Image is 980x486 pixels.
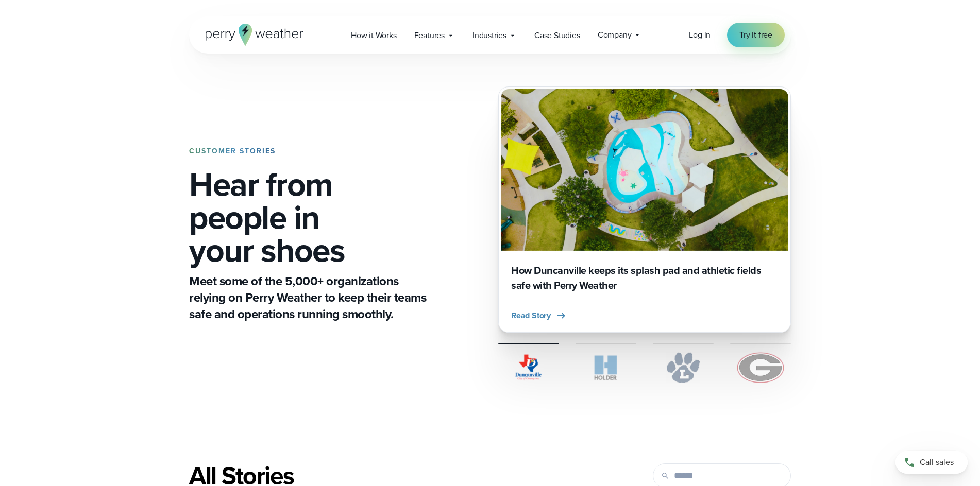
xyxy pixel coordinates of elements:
span: Company [598,29,632,41]
a: Call sales [895,451,968,474]
div: 1 of 4 [498,86,791,333]
span: Features [414,29,445,42]
span: Industries [472,29,506,42]
span: Log in [689,29,711,41]
button: Read Story [511,309,567,322]
img: City of Duncanville Logo [498,352,559,383]
span: Read Story [511,309,551,322]
a: Log in [689,29,711,41]
strong: CUSTOMER STORIES [189,146,276,157]
span: Case Studies [534,29,580,42]
a: Duncanville Splash Pad How Duncanville keeps its splash pad and athletic fields safe with Perry W... [498,86,791,333]
a: Case Studies [526,25,589,46]
h3: How Duncanville keeps its splash pad and athletic fields safe with Perry Weather [511,263,778,293]
span: How it Works [351,29,397,42]
span: Call sales [920,456,954,468]
a: How it Works [342,25,405,46]
p: Meet some of the 5,000+ organizations relying on Perry Weather to keep their teams safe and opera... [189,273,430,322]
span: Try it free [739,29,772,41]
img: Holder.svg [576,352,636,383]
img: Duncanville Splash Pad [501,89,788,251]
div: slideshow [498,86,791,333]
h1: Hear from people in your shoes [189,168,430,267]
a: Try it free [727,23,785,47]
